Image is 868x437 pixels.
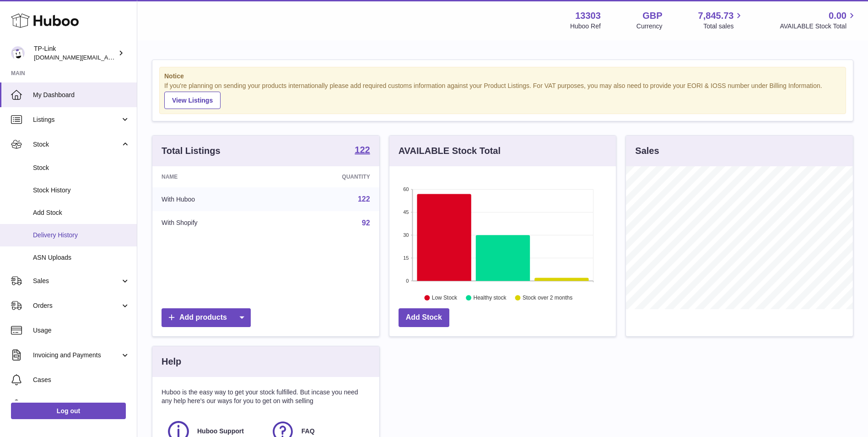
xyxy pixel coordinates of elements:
strong: GBP [642,10,662,22]
th: Name [152,166,275,187]
a: View Listings [164,92,221,109]
div: Huboo Ref [570,22,601,31]
div: Currency [636,22,663,31]
span: AVAILABLE Stock Total [780,22,857,31]
span: ASN Uploads [33,253,130,262]
span: FAQ [302,427,315,436]
span: Delivery History [33,231,130,240]
a: 0.00 AVAILABLE Stock Total [780,10,857,31]
span: Stock [33,164,130,172]
h3: AVAILABLE Stock Total [399,145,501,157]
span: [DOMAIN_NAME][EMAIL_ADDRESS][DOMAIN_NAME] [34,54,182,61]
text: 30 [403,232,409,238]
span: Usage [33,326,130,335]
text: 0 [406,278,409,284]
text: Low Stock [432,295,458,301]
h3: Total Listings [162,145,221,157]
span: Orders [33,301,120,310]
a: 122 [355,145,370,156]
p: Huboo is the easy way to get your stock fulfilled. But incase you need any help here's our ways f... [162,388,370,405]
span: Huboo Support [197,427,244,436]
td: With Shopify [152,211,275,235]
div: If you're planning on sending your products internationally please add required customs informati... [164,82,841,109]
span: Add Stock [33,208,130,217]
a: Add products [162,308,251,327]
strong: Notice [164,72,841,81]
span: Stock History [33,186,130,195]
td: With Huboo [152,187,275,211]
text: 45 [403,209,409,215]
a: 92 [362,219,370,227]
span: Sales [33,277,120,285]
text: Stock over 2 months [523,295,572,301]
th: Quantity [275,166,379,187]
span: 0.00 [829,10,846,22]
text: 60 [403,186,409,192]
a: 7,845.73 Total sales [698,10,744,31]
span: My Dashboard [33,91,130,99]
h3: Help [162,355,181,368]
span: Stock [33,140,120,149]
span: 7,845.73 [698,10,734,22]
text: Healthy stock [473,295,507,301]
a: Log out [11,403,126,419]
img: siyu.wang@tp-link.com [11,46,25,60]
span: Cases [33,376,130,384]
span: Total sales [703,22,744,31]
strong: 122 [355,145,370,154]
text: 15 [403,255,409,261]
div: TP-Link [34,44,116,62]
span: Listings [33,115,120,124]
span: Invoicing and Payments [33,351,120,360]
a: Add Stock [399,308,449,327]
a: 122 [358,195,370,203]
h3: Sales [635,145,659,157]
strong: 13303 [575,10,601,22]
